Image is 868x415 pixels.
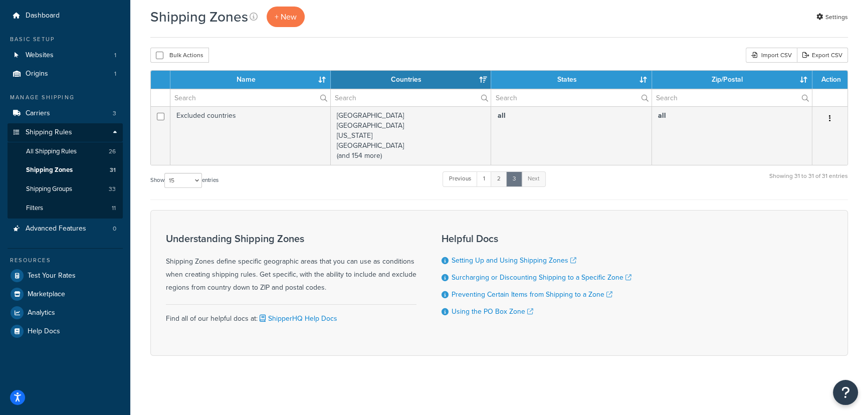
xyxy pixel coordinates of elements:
[8,35,123,44] div: Basic Setup
[442,233,631,244] h3: Helpful Docs
[746,48,797,63] div: Import CSV
[8,220,123,238] a: Advanced Features 0
[8,180,123,198] a: Shipping Groups 33
[112,204,116,213] span: 11
[8,123,123,142] a: Shipping Rules
[8,7,123,25] a: Dashboard
[8,180,123,198] li: Shipping Groups
[109,147,116,156] span: 26
[170,71,331,89] th: Name: activate to sort column ascending
[816,10,848,24] a: Settings
[797,48,848,63] a: Export CSV
[8,123,123,219] li: Shipping Rules
[652,89,812,106] input: Search
[833,380,858,405] button: Open Resource Center
[28,327,60,336] span: Help Docs
[8,93,123,102] div: Manage Shipping
[8,65,123,83] a: Origins 1
[110,166,116,174] span: 31
[8,199,123,218] li: Filters
[443,171,478,186] a: Previous
[8,161,123,179] li: Shipping Zones
[114,70,116,78] span: 1
[26,204,43,213] span: Filters
[109,185,116,193] span: 33
[8,267,123,285] a: Test Your Rates
[8,220,123,238] li: Advanced Features
[164,173,202,188] select: Showentries
[26,225,86,233] span: Advanced Features
[8,104,123,123] li: Carriers
[452,255,576,266] a: Setting Up and Using Shipping Zones
[8,46,123,65] li: Websites
[8,285,123,303] a: Marketplace
[506,171,522,186] a: 3
[521,171,546,186] a: Next
[452,306,533,317] a: Using the PO Box Zone
[8,304,123,322] a: Analytics
[26,12,60,20] span: Dashboard
[166,304,416,325] div: Find all of our helpful docs at:
[26,70,48,78] span: Origins
[26,128,72,137] span: Shipping Rules
[331,89,491,106] input: Search
[26,185,72,193] span: Shipping Groups
[658,110,666,121] b: all
[497,110,505,121] b: all
[8,142,123,161] a: All Shipping Rules 26
[114,51,116,60] span: 1
[26,147,77,156] span: All Shipping Rules
[652,71,812,89] th: Zip/Postal: activate to sort column ascending
[113,109,116,118] span: 3
[331,71,491,89] th: Countries: activate to sort column ascending
[8,199,123,218] a: Filters 11
[28,290,65,299] span: Marketplace
[8,322,123,340] a: Help Docs
[491,71,652,89] th: States: activate to sort column ascending
[8,142,123,161] li: All Shipping Rules
[28,309,55,317] span: Analytics
[26,51,54,60] span: Websites
[150,173,219,188] label: Show entries
[331,106,491,165] td: [GEOGRAPHIC_DATA] [GEOGRAPHIC_DATA] [US_STATE] [GEOGRAPHIC_DATA] (and 154 more)
[477,171,492,186] a: 1
[150,7,248,27] h1: Shipping Zones
[275,11,297,23] span: + New
[452,289,612,300] a: Preventing Certain Items from Shipping to a Zone
[170,89,330,106] input: Search
[26,166,73,174] span: Shipping Zones
[150,48,209,63] button: Bulk Actions
[8,104,123,123] a: Carriers 3
[166,233,416,244] h3: Understanding Shipping Zones
[491,171,507,186] a: 2
[28,272,76,280] span: Test Your Rates
[113,225,116,233] span: 0
[258,313,337,324] a: ShipperHQ Help Docs
[769,170,848,192] div: Showing 31 to 31 of 31 entries
[491,89,651,106] input: Search
[8,256,123,265] div: Resources
[452,272,631,283] a: Surcharging or Discounting Shipping to a Specific Zone
[267,7,305,27] a: + New
[812,71,847,89] th: Action
[170,106,331,165] td: Excluded countries
[8,46,123,65] a: Websites 1
[8,65,123,83] li: Origins
[26,109,50,118] span: Carriers
[8,161,123,179] a: Shipping Zones 31
[166,233,416,294] div: Shipping Zones define specific geographic areas that you can use as conditions when creating ship...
